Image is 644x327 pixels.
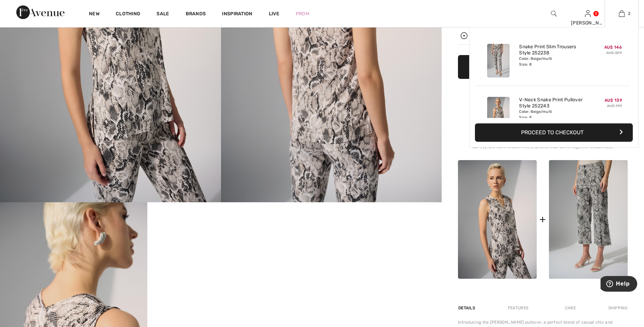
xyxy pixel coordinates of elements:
[89,11,99,18] a: New
[475,123,633,142] button: Proceed to Checkout
[186,11,206,18] a: Brands
[458,55,628,79] button: Add to Bag
[559,302,582,314] div: Care
[519,56,586,67] div: Color: Beige/multi Size: 8
[601,276,637,293] iframe: Opens a widget where you can find more information
[487,44,510,78] img: Snake Print Slim Trousers Style 252238
[269,10,279,17] a: Live
[458,302,477,314] div: Details
[628,11,630,17] span: 2
[458,144,628,155] div: Our stylists have chosen these pieces that come together beautifully.
[585,10,591,17] a: Sign In
[539,212,546,227] div: +
[606,51,622,55] s: AU$ 209
[157,11,169,18] a: Sale
[551,10,557,18] img: search the website
[604,45,622,50] span: AU$ 146
[487,97,510,131] img: V-Neck Snake Print Pullover Style 252243
[585,10,591,18] img: My Info
[605,10,638,18] a: 2
[222,11,252,18] span: Inspiration
[296,10,309,17] a: Prom
[519,97,586,109] a: V-Neck Snake Print Pullover Style 252243
[549,160,628,279] img: Edgy Snake Print Trousers Style 252938
[461,32,467,39] img: Watch the replay
[519,109,586,120] div: Color: Beige/multi Size: 8
[619,10,625,18] img: My Bag
[519,44,586,56] a: Snake Print Slim Trousers Style 252238
[458,134,628,142] div: Complete this look
[607,104,622,108] s: AU$ 199
[605,98,622,103] span: AU$ 139
[458,160,537,279] img: V-Neck Snake Print Pullover Style 252243
[502,302,534,314] div: Features
[16,5,65,19] img: 1ère Avenue
[571,19,604,27] div: [PERSON_NAME]
[116,11,140,18] a: Clothing
[607,302,628,314] div: Shipping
